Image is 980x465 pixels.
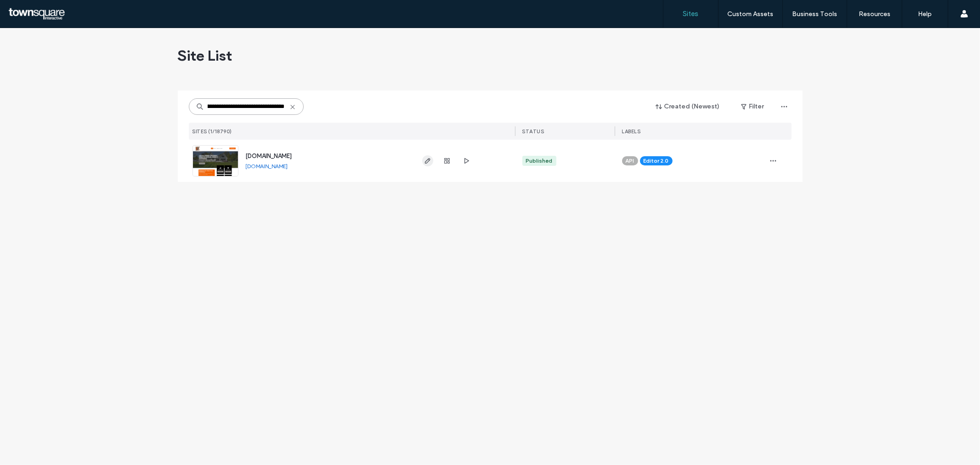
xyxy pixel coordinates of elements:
[246,153,292,159] a: [DOMAIN_NAME]
[21,6,40,15] span: Help
[683,10,699,18] label: Sites
[728,10,774,18] label: Custom Assets
[178,46,232,65] span: Site List
[859,10,890,18] label: Resources
[246,163,288,170] a: [DOMAIN_NAME]
[526,157,553,165] div: Published
[193,128,232,135] span: SITES (1/18790)
[644,157,669,165] span: Editor 2.0
[622,128,641,135] span: LABELS
[732,99,773,114] button: Filter
[793,10,838,18] label: Business Tools
[918,10,932,18] label: Help
[522,128,544,135] span: STATUS
[626,157,634,165] span: API
[648,99,728,114] button: Created (Newest)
